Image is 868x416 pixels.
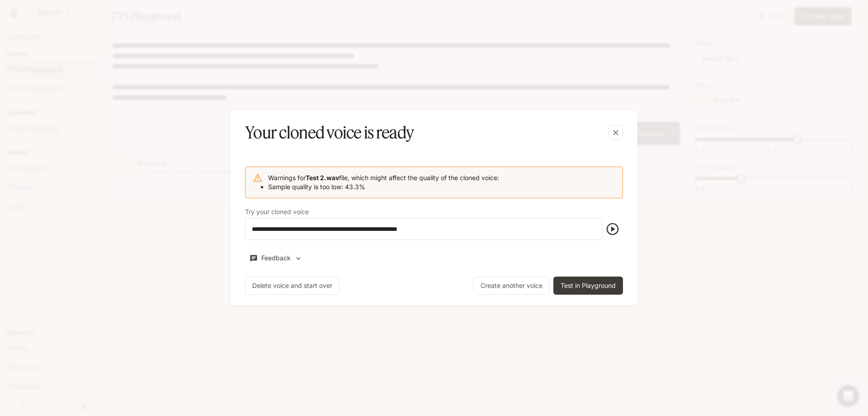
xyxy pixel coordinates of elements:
h5: Your cloned voice is ready [245,121,414,144]
button: Create another voice [473,277,550,295]
li: Sample quality is too low: 43.3% [268,182,499,191]
button: Feedback [245,251,307,266]
button: Delete voice and start over [245,277,340,295]
button: Test in Playground [553,277,623,295]
p: Try your cloned voice [245,209,309,215]
div: Warnings for file, which might affect the quality of the cloned voice: [268,170,499,195]
b: Test 2.wav [306,174,339,182]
